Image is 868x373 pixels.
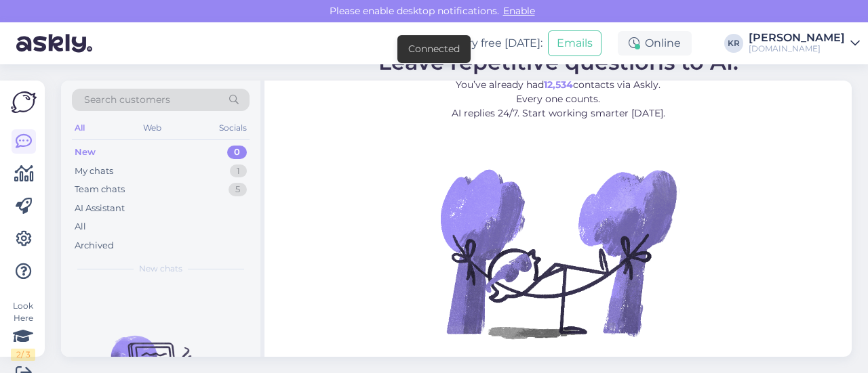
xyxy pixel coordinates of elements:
span: Enable [499,5,539,17]
p: You’ve already had contacts via Askly. Every one counts. AI replies 24/7. Start working smarter [... [378,78,738,120]
b: 12,534 [544,79,573,91]
div: 5 [229,183,247,196]
a: [PERSON_NAME][DOMAIN_NAME] [749,32,860,54]
div: All [75,220,86,234]
div: [PERSON_NAME] [749,32,845,43]
button: Emails [548,30,601,56]
div: Look Here [11,300,35,361]
div: New [75,146,96,159]
div: Socials [216,119,250,137]
div: 0 [227,146,247,159]
div: All [72,119,87,137]
div: Connected [408,42,460,56]
div: AI Assistant [75,202,125,215]
div: [DOMAIN_NAME] [749,43,845,54]
div: Web [140,119,164,137]
div: My chats [75,164,113,178]
span: New chats [139,263,182,275]
div: Archived [75,239,114,253]
img: Askly Logo [11,91,37,113]
div: 1 [230,164,247,178]
div: Try free [DATE]: [433,35,542,51]
div: Team chats [75,183,125,196]
div: KR [724,34,743,53]
span: Search customers [84,93,170,107]
div: 2 / 3 [11,349,35,361]
div: Online [618,31,692,56]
